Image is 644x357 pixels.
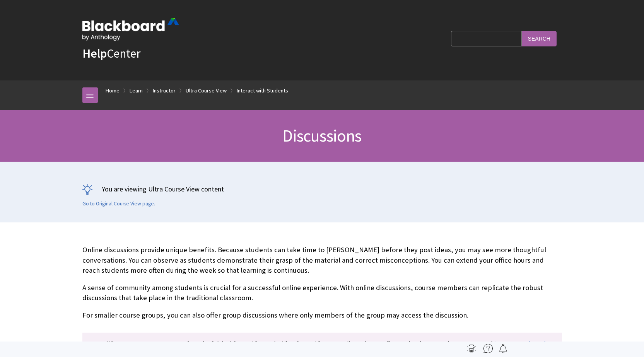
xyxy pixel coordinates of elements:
[483,344,493,353] img: More help
[82,18,179,41] img: Blackboard by Anthology
[186,86,227,96] a: Ultra Course View
[82,46,140,61] a: HelpCenter
[106,86,120,96] a: Home
[82,310,562,320] p: For smaller course groups, you can also offer group discussions where only members of the group m...
[237,86,288,96] a: Interact with Students
[153,86,176,96] a: Instructor
[82,283,562,303] p: A sense of community among students is crucial for a successful online experience. With online di...
[82,184,562,194] p: You are viewing Ultra Course View content
[82,46,107,61] strong: Help
[130,86,143,96] a: Learn
[499,344,508,353] img: Follow this page
[82,200,155,207] a: Go to Original Course View page.
[522,31,557,46] input: Search
[467,344,476,353] img: Print
[82,245,562,275] p: Online discussions provide unique benefits. Because students can take time to [PERSON_NAME] befor...
[282,125,361,146] span: Discussions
